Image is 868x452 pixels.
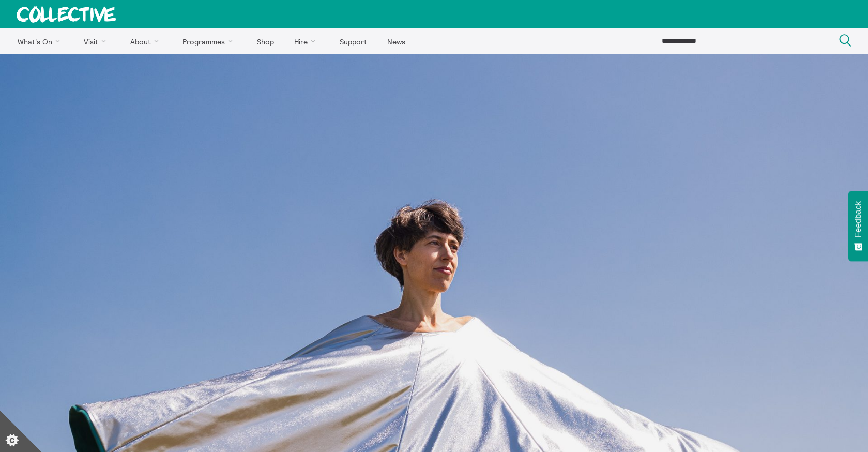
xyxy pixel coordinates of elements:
[854,201,863,237] span: Feedback
[121,28,172,54] a: About
[378,28,414,54] a: News
[174,28,246,54] a: Programmes
[248,28,283,54] a: Shop
[330,28,376,54] a: Support
[8,28,73,54] a: What's On
[75,28,119,54] a: Visit
[848,191,868,261] button: Feedback - Show survey
[285,28,329,54] a: Hire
